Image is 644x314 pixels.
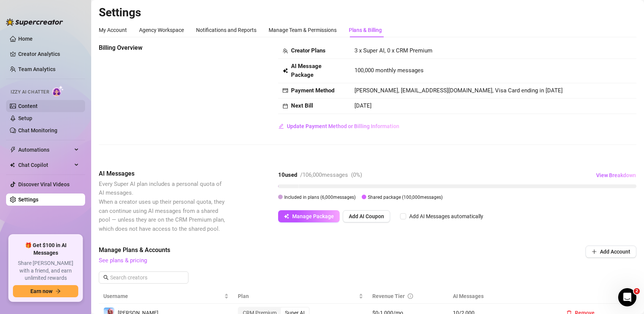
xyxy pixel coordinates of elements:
[99,181,225,232] span: Every Super AI plan includes a personal quota of AI messages. When a creator uses up their person...
[269,26,337,34] div: Manage Team & Permissions
[18,197,38,203] a: Settings
[349,26,382,34] div: Plans & Billing
[354,102,372,109] span: [DATE]
[300,171,348,178] span: / 106,000 messages
[238,292,357,300] span: Plan
[99,169,226,178] span: AI Messages
[18,48,79,60] a: Creator Analytics
[10,147,16,153] span: thunderbolt
[99,257,147,264] a: See plans & pricing
[368,195,443,200] span: Shared package ( 100,000 messages)
[13,285,78,297] button: Earn nowarrow-right
[292,213,334,219] span: Manage Package
[18,66,55,72] a: Team Analytics
[18,115,32,121] a: Setup
[278,171,297,178] strong: 10 used
[448,289,556,304] th: AI Messages
[283,88,288,93] span: credit-card
[291,102,313,109] strong: Next Bill
[18,127,57,133] a: Chat Monitoring
[139,26,184,34] div: Agency Workspace
[596,169,636,181] button: View Breakdown
[372,293,405,299] span: Revenue Tier
[11,89,49,96] span: Izzy AI Chatter
[592,249,597,254] span: plus
[18,103,38,109] a: Content
[278,120,400,132] button: Update Payment Method or Billing Information
[13,242,78,257] span: 🎁 Get $100 in AI Messages
[99,43,226,52] span: Billing Overview
[99,246,534,255] span: Manage Plans & Accounts
[291,63,321,79] strong: AI Message Package
[110,273,178,282] input: Search creators
[103,275,109,280] span: search
[283,48,288,54] span: team
[283,103,288,109] span: calendar
[351,171,362,178] span: ( 0 %)
[18,159,72,171] span: Chat Copilot
[18,144,72,156] span: Automations
[408,293,413,299] span: info-circle
[196,26,256,34] div: Notifications and Reports
[30,288,52,294] span: Earn now
[618,288,636,306] iframe: Intercom live chat
[99,289,233,304] th: Username
[291,47,326,54] strong: Creator Plans
[233,289,368,304] th: Plan
[103,292,223,300] span: Username
[52,86,64,97] img: AI Chatter
[10,162,15,168] img: Chat Copilot
[596,172,636,178] span: View Breakdown
[278,124,284,129] span: edit
[18,36,33,42] a: Home
[287,123,399,129] span: Update Payment Method or Billing Information
[600,249,630,255] span: Add Account
[99,5,636,20] h2: Settings
[55,289,61,294] span: arrow-right
[349,213,384,219] span: Add AI Coupon
[585,246,636,258] button: Add Account
[634,288,640,294] span: 2
[13,260,78,282] span: Share [PERSON_NAME] with a friend, and earn unlimited rewards
[354,47,432,54] span: 3 x Super AI, 0 x CRM Premium
[354,66,424,75] span: 100,000 monthly messages
[6,18,63,26] img: logo-BBDzfeDw.svg
[409,212,483,220] div: Add AI Messages automatically
[18,181,70,187] a: Discover Viral Videos
[99,26,127,34] div: My Account
[278,210,340,222] button: Manage Package
[343,210,390,222] button: Add AI Coupon
[354,87,563,94] span: [PERSON_NAME], [EMAIL_ADDRESS][DOMAIN_NAME], Visa Card ending in [DATE]
[284,195,356,200] span: Included in plans ( 6,000 messages)
[291,87,334,94] strong: Payment Method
